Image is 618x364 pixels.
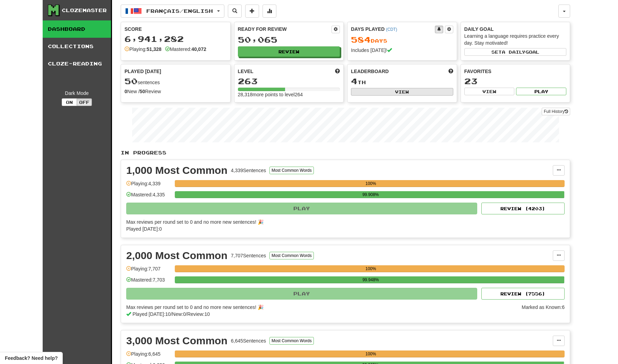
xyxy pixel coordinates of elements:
[43,20,111,38] a: Dashboard
[146,8,213,14] span: Français / English
[177,276,564,283] div: 99.948%
[231,337,266,344] div: 6,645 Sentences
[351,47,453,54] div: Includes [DATE]!
[172,311,186,317] span: New: 0
[125,46,162,53] div: Playing:
[48,90,106,97] div: Dark Mode
[263,5,276,18] button: More stats
[238,91,340,98] div: 28,318 more points to level 264
[516,88,566,95] button: Play
[62,98,77,106] button: On
[177,191,564,198] div: 99.908%
[238,35,340,44] div: 50,065
[62,7,107,14] div: Clozemaster
[351,76,358,86] span: 4
[464,26,567,33] div: Daily Goal
[335,68,340,75] span: Score more points to level up
[165,46,206,53] div: Mastered:
[126,288,477,300] button: Play
[238,46,340,57] button: Review
[269,337,314,345] button: Most Common Words
[5,355,58,362] span: Open feedback widget
[481,203,565,214] button: Review (4203)
[125,88,227,95] div: New / Review
[351,88,453,96] button: View
[126,219,560,225] div: Max reviews per round set to 0 and no more new sentences! 🎉
[125,35,227,43] div: 6,941,282
[245,5,259,18] button: Add sentence to collection
[351,35,453,44] div: Day s
[177,350,565,357] div: 100%
[186,311,187,317] span: /
[351,35,371,44] span: 584
[147,46,162,52] strong: 51,328
[238,77,340,86] div: 263
[171,311,172,317] span: /
[126,226,162,232] span: Played [DATE]: 0
[464,48,567,56] button: Seta dailygoal
[126,265,171,277] div: Playing: 7,707
[125,89,127,94] strong: 0
[351,26,435,33] div: Days Played
[522,304,565,318] div: Marked as Known: 6
[126,203,477,214] button: Play
[43,55,111,72] a: Cloze-Reading
[121,5,224,18] button: Français/English
[238,68,254,75] span: Level
[125,26,227,33] div: Score
[43,38,111,55] a: Collections
[481,288,565,300] button: Review (7556)
[126,180,171,192] div: Playing: 4,339
[464,77,567,86] div: 23
[126,276,171,288] div: Mastered: 7,703
[126,250,228,261] div: 2,000 Most Common
[126,165,228,176] div: 1,000 Most Common
[126,191,171,203] div: Mastered: 4,335
[464,33,567,46] div: Learning a language requires practice every day. Stay motivated!
[140,89,145,94] strong: 50
[542,108,570,115] a: Full History
[351,77,453,86] div: th
[386,27,397,32] a: (CDT)
[231,252,266,259] div: 7,707 Sentences
[191,46,206,52] strong: 40,072
[464,88,515,95] button: View
[177,265,565,272] div: 100%
[126,350,171,362] div: Playing: 6,645
[187,311,210,317] span: Review: 10
[132,311,171,317] span: Played [DATE]: 10
[125,77,227,86] div: sentences
[231,167,266,174] div: 4,339 Sentences
[269,252,314,259] button: Most Common Words
[351,68,389,75] span: Leaderboard
[238,26,332,33] div: Ready for Review
[448,68,453,75] span: This week in points, UTC
[464,68,567,75] div: Favorites
[177,180,565,187] div: 100%
[126,336,228,346] div: 3,000 Most Common
[126,304,517,311] div: Max reviews per round set to 0 and no more new sentences! 🎉
[125,68,161,75] span: Played [DATE]
[502,50,525,54] span: a daily
[77,98,92,106] button: Off
[125,76,138,86] span: 50
[121,149,570,156] p: In Progress
[269,167,314,174] button: Most Common Words
[228,5,242,18] button: Search sentences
